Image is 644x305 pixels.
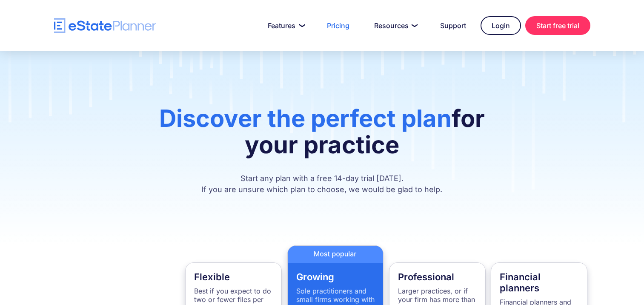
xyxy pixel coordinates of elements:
a: Start free trial [525,16,590,35]
a: home [54,18,156,33]
h4: Flexible [194,271,273,282]
a: Features [258,17,312,34]
a: Login [481,16,521,35]
h1: for your practice [142,105,503,167]
h4: Growing [296,271,375,282]
p: Start any plan with a free 14-day trial [DATE]. If you are unsure which plan to choose, we would ... [142,173,503,195]
a: Pricing [317,17,360,34]
h4: Financial planners [500,271,578,293]
a: Support [430,17,476,34]
a: Resources [364,17,426,34]
h4: Professional [398,271,477,282]
span: Discover the perfect plan [159,104,452,133]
